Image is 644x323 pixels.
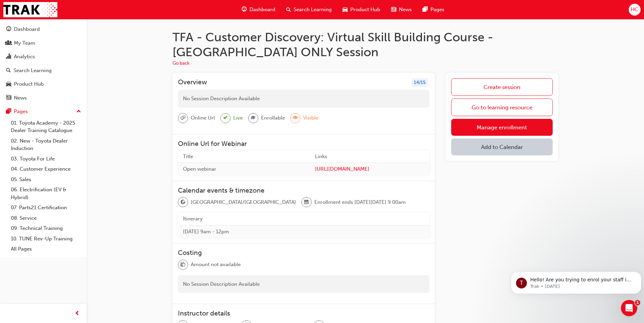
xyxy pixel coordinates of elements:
[631,6,638,14] span: HC
[451,138,553,155] button: Add to Calendar
[3,37,84,49] a: My Team
[261,114,285,122] span: Enrollable
[3,64,84,77] a: Search Learning
[451,119,553,136] a: Manage enrollment
[172,30,558,59] h1: TFA - Customer Discovery: Virtual Skill Building Course - [GEOGRAPHIC_DATA] ONLY Session
[191,198,296,206] span: [GEOGRAPHIC_DATA]/[GEOGRAPHIC_DATA]
[8,154,84,164] a: 03. Toyota For Life
[191,114,215,122] span: Online Url
[508,257,644,305] iframe: Intercom notifications message
[6,95,11,101] span: news-icon
[6,54,11,60] span: chart-icon
[6,81,11,87] span: car-icon
[178,187,429,194] h3: Calendar events & timezone
[621,300,637,316] iframe: Intercom live chat
[629,4,641,16] button: HC
[350,6,380,14] span: Product Hub
[251,114,256,123] span: graduationCap-icon
[178,309,429,317] h3: Instructor details
[3,23,84,36] a: Dashboard
[3,105,84,118] button: Pages
[303,114,318,122] span: Visible
[178,213,429,225] th: Itinerary
[8,223,84,234] a: 09. Technical Training
[8,118,84,136] a: 01. Toyota Academy - 2025 Dealer Training Catalogue
[178,225,429,238] td: [DATE] 9am - 12pm
[281,3,337,17] a: search-iconSearch Learning
[178,275,429,293] div: No Session Description Available
[6,26,11,33] span: guage-icon
[172,60,189,67] button: Go back
[343,5,348,14] span: car-icon
[286,5,291,14] span: search-icon
[14,25,40,33] div: Dashboard
[14,108,28,115] div: Pages
[310,150,429,163] th: Links
[3,50,84,63] a: Analytics
[14,94,27,102] div: News
[451,99,553,116] a: Go to learning resource
[315,165,424,173] a: [URL][DOMAIN_NAME]
[6,40,11,46] span: people-icon
[3,2,57,17] img: Trak
[451,78,553,96] a: Create session
[14,80,44,88] div: Product Hub
[14,39,35,47] div: My Team
[8,185,84,202] a: 06. Electrification (EV & Hybrid)
[399,6,412,14] span: News
[8,164,84,174] a: 04. Customer Experience
[411,78,428,87] div: 14 / 15
[8,234,84,244] a: 10. TUNE Rev-Up Training
[8,136,84,154] a: 02. New - Toyota Dealer Induction
[391,5,396,14] span: news-icon
[75,309,80,318] span: prev-icon
[178,90,429,108] div: No Session Description Available
[183,166,216,172] span: Open webinar
[178,78,207,87] h3: Overview
[8,202,84,213] a: 07. Parts21 Certification
[8,174,84,185] a: 05. Sales
[6,109,11,115] span: pages-icon
[250,6,275,14] span: Dashboard
[423,5,428,14] span: pages-icon
[242,5,247,14] span: guage-icon
[417,3,450,17] a: pages-iconPages
[304,198,309,207] span: calendar-icon
[3,92,84,104] a: News
[191,261,241,268] span: Amount not available
[430,6,444,14] span: Pages
[233,114,243,122] span: Live
[6,68,11,74] span: search-icon
[337,3,386,17] a: car-iconProduct Hub
[8,213,84,223] a: 08. Service
[386,3,417,17] a: news-iconNews
[181,198,185,207] span: globe-icon
[314,198,406,206] span: Enrollment ends [DATE][DATE] 9:00am
[294,6,332,14] span: Search Learning
[293,114,298,123] span: eye-icon
[14,53,35,61] div: Analytics
[181,114,185,123] span: sessionType_ONLINE_URL-icon
[178,150,310,163] th: Title
[178,140,429,148] h3: Online Url for Webinar
[14,67,52,74] div: Search Learning
[178,249,429,257] h3: Costing
[635,300,640,305] span: 1
[3,22,84,105] button: DashboardMy TeamAnalyticsSearch LearningProduct HubNews
[181,260,185,269] span: money-icon
[223,114,227,122] span: tick-icon
[236,3,281,17] a: guage-iconDashboard
[76,107,81,116] span: up-icon
[8,244,84,254] a: All Pages
[3,78,84,90] a: Product Hub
